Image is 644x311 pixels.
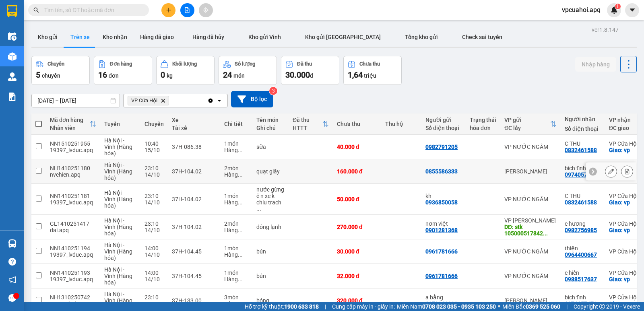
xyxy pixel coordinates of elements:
[144,245,164,251] div: 14:00
[223,70,232,80] span: 24
[50,276,96,282] div: 19397_lvduc.apq
[104,137,132,157] span: Hà Nội - Vinh (Hàng hóa)
[611,6,618,14] img: icon-new-feature
[629,6,636,14] span: caret-down
[285,70,310,80] span: 30.000
[128,96,169,105] span: VP Cửa Hội, close by backspace
[462,34,502,40] span: Check sai tuyến
[50,117,90,123] div: Mã đơn hàng
[224,121,248,127] div: Chi tiết
[192,34,224,40] span: Hàng đã hủy
[134,27,180,47] button: Hàng đã giao
[224,294,248,301] div: 3 món
[50,199,96,206] div: 19397_lvduc.apq
[104,162,132,181] span: Hà Nội - Vinh (Hàng hóa)
[425,227,458,233] div: 0901281368
[504,117,550,123] div: VP gửi
[203,7,208,13] span: aim
[337,297,377,304] div: 320.000 đ
[104,189,132,209] span: Hà Nội - Vinh (Hàng hóa)
[305,34,381,40] span: Kho gửi [GEOGRAPHIC_DATA]
[256,224,285,230] div: đông lạnh
[224,140,248,147] div: 1 món
[256,297,285,304] div: bóng
[235,61,255,67] div: Số lượng
[144,147,164,153] div: 15/10
[161,3,175,17] button: plus
[284,303,319,310] strong: 1900 633 818
[144,251,164,258] div: 14/10
[504,168,557,175] div: [PERSON_NAME]
[144,199,164,206] div: 14/10
[256,144,285,150] div: sữa
[256,117,285,123] div: Tên món
[50,270,96,276] div: NN1410251193
[33,7,39,13] span: search
[8,239,17,248] img: warehouse-icon
[337,196,377,202] div: 50.000 đ
[293,117,322,123] div: Đã thu
[565,251,597,258] div: 0964400667
[50,220,96,227] div: GL1410251417
[8,93,17,101] img: solution-icon
[565,140,601,147] div: C THU
[156,56,215,85] button: Khối lượng0kg
[337,121,377,127] div: Chưa thu
[8,52,17,61] img: warehouse-icon
[337,168,377,175] div: 160.000 đ
[199,3,213,17] button: aim
[425,168,458,175] div: 0855586333
[172,168,216,175] div: 37H-104.02
[256,248,285,255] div: bún
[8,258,16,266] span: question-circle
[425,220,462,227] div: nơm việt
[385,121,417,127] div: Thu hộ
[615,4,621,9] sup: 1
[180,3,194,17] button: file-add
[219,56,277,85] button: Số lượng24món
[172,273,216,279] div: 37H-104.45
[50,125,90,131] div: Nhân viên
[172,61,197,67] div: Khối lượng
[592,25,619,34] div: ver 1.8.147
[500,113,561,135] th: Toggle SortBy
[144,301,164,307] div: 13/10
[565,294,601,301] div: bích tĩnh
[245,302,319,311] span: Hỗ trợ kỹ thuật:
[504,217,557,224] div: VP [PERSON_NAME]
[172,196,216,202] div: 37H-104.02
[599,304,605,309] span: copyright
[50,193,96,199] div: NN1410251181
[131,97,157,104] span: VP Cửa Hội
[144,227,164,233] div: 14/10
[470,125,496,131] div: hóa đơn
[50,140,96,147] div: NN1510251955
[104,291,132,310] span: Hà Nội - Vinh (Hàng hóa)
[161,98,165,103] svg: Delete
[144,193,164,199] div: 23:10
[248,34,281,40] span: Kho gửi Vinh
[565,227,597,233] div: 0982756985
[50,227,96,233] div: dai.apq
[397,302,496,311] span: Miền Nam
[8,32,17,41] img: warehouse-icon
[565,165,601,171] div: bích tĩnh
[216,97,223,104] svg: open
[359,61,380,67] div: Chưa thu
[565,270,601,276] div: c hiền
[425,117,462,123] div: Người gửi
[425,199,458,206] div: 0936850058
[256,193,285,212] div: ê n xe k chiu trach nhiêm
[224,220,248,227] div: 2 món
[184,7,190,13] span: file-add
[425,301,458,307] div: 0979342329
[144,165,164,171] div: 23:10
[238,276,243,282] span: ...
[224,245,248,251] div: 1 món
[110,61,132,67] div: Đơn hàng
[144,276,164,282] div: 14/10
[172,297,216,304] div: 37H-133.00
[166,7,171,13] span: plus
[565,245,601,251] div: thiện
[238,251,243,258] span: ...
